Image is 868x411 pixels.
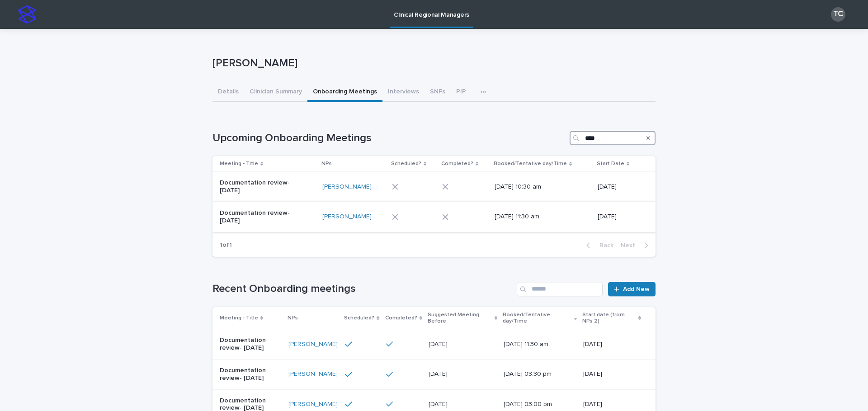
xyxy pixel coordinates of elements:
[495,213,570,221] p: [DATE] 11:30 am
[212,282,513,296] h1: Recent Onboarding meetings
[212,132,566,145] h1: Upcoming Onboarding Meetings
[322,183,372,191] a: [PERSON_NAME]
[322,213,372,221] a: [PERSON_NAME]
[212,172,656,202] tr: Documentation review- [DATE][PERSON_NAME] [DATE] 10:30 am[DATE]
[831,7,845,22] div: TC
[570,131,656,145] input: Search
[212,234,239,256] p: 1 of 1
[504,341,568,348] p: [DATE] 11:30 am
[220,367,281,382] p: Documentation review- [DATE]
[503,310,572,327] p: Booked/Tentative day/Time
[391,159,421,169] p: Scheduled?
[579,241,617,249] button: Back
[244,83,307,102] button: Clinician Summary
[441,159,473,169] p: Completed?
[517,282,603,296] input: Search
[504,401,568,408] p: [DATE] 03:00 pm
[288,370,338,378] a: [PERSON_NAME]
[429,370,493,378] p: [DATE]
[608,282,656,296] a: Add New
[288,313,298,323] p: NPs
[212,83,244,102] button: Details
[494,159,567,169] p: Booked/Tentative day/Time
[212,329,656,360] tr: Documentation review- [DATE][PERSON_NAME] [DATE][DATE] 11:30 am[DATE]
[429,401,493,408] p: [DATE]
[583,370,641,378] p: [DATE]
[582,310,636,327] p: Start date (from NPs 2)
[428,310,492,327] p: Suggested Meeting Before
[220,209,295,225] p: Documentation review- [DATE]
[451,83,472,102] button: PIP
[617,241,656,249] button: Next
[495,183,570,191] p: [DATE] 10:30 am
[425,83,451,102] button: SNFs
[621,242,641,249] span: Next
[212,202,656,232] tr: Documentation review- [DATE][PERSON_NAME] [DATE] 11:30 am[DATE]
[583,401,641,408] p: [DATE]
[382,83,425,102] button: Interviews
[288,401,338,408] a: [PERSON_NAME]
[583,341,641,348] p: [DATE]
[598,213,641,221] p: [DATE]
[429,341,493,348] p: [DATE]
[220,337,281,352] p: Documentation review- [DATE]
[594,242,613,249] span: Back
[623,286,650,292] span: Add New
[321,159,332,169] p: NPs
[385,313,417,323] p: Completed?
[307,83,382,102] button: Onboarding Meetings
[597,159,624,169] p: Start Date
[18,5,36,23] img: stacker-logo-s-only.png
[220,179,295,194] p: Documentation review- [DATE]
[344,313,374,323] p: Scheduled?
[220,313,258,323] p: Meeting - Title
[288,341,338,348] a: [PERSON_NAME]
[598,183,641,191] p: [DATE]
[212,359,656,389] tr: Documentation review- [DATE][PERSON_NAME] [DATE][DATE] 03:30 pm[DATE]
[220,159,258,169] p: Meeting - Title
[212,57,652,70] p: [PERSON_NAME]
[504,370,568,378] p: [DATE] 03:30 pm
